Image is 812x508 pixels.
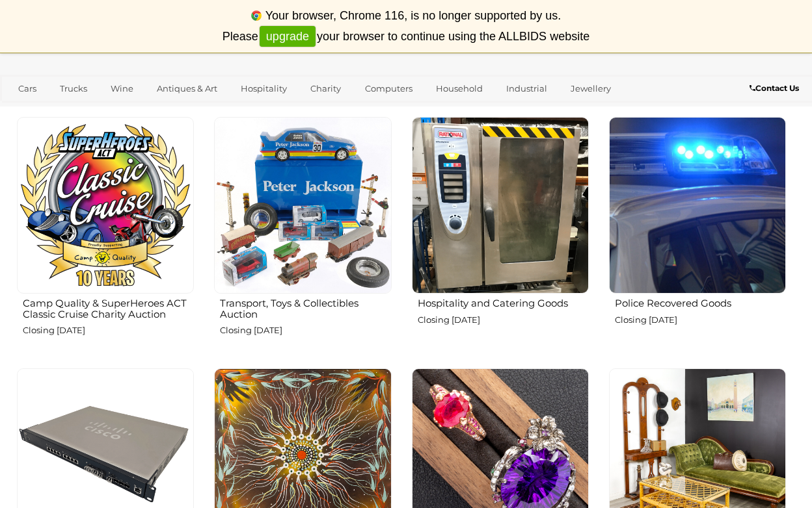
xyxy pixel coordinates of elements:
a: Cars [10,78,45,99]
a: Jewellery [562,78,619,99]
a: Industrial [498,78,556,99]
h2: Police Recovered Goods [615,295,786,309]
a: Police Recovered Goods Closing [DATE] [608,116,786,358]
h2: Camp Quality & SuperHeroes ACT Classic Cruise Charity Auction [23,295,194,320]
a: Contact Us [750,81,802,95]
a: Hospitality and Catering Goods Closing [DATE] [411,116,589,358]
a: Hospitality [232,78,295,99]
p: Closing [DATE] [220,323,391,338]
p: Closing [DATE] [418,312,589,327]
a: [GEOGRAPHIC_DATA] [108,99,217,121]
a: Transport, Toys & Collectibles Auction Closing [DATE] [213,116,391,358]
img: Hospitality and Catering Goods [412,117,589,294]
h2: Transport, Toys & Collectibles Auction [220,295,391,320]
a: Wine [102,78,142,99]
a: Trucks [51,78,96,99]
a: upgrade [260,26,316,47]
a: Charity [302,78,349,99]
a: Household [427,78,491,99]
b: Contact Us [750,83,799,93]
img: Transport, Toys & Collectibles Auction [214,117,391,294]
img: Police Recovered Goods [609,117,786,294]
p: Closing [DATE] [23,323,194,338]
a: Computers [357,78,421,99]
h2: Hospitality and Catering Goods [418,295,589,309]
a: Antiques & Art [148,78,226,99]
p: Closing [DATE] [615,312,786,327]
